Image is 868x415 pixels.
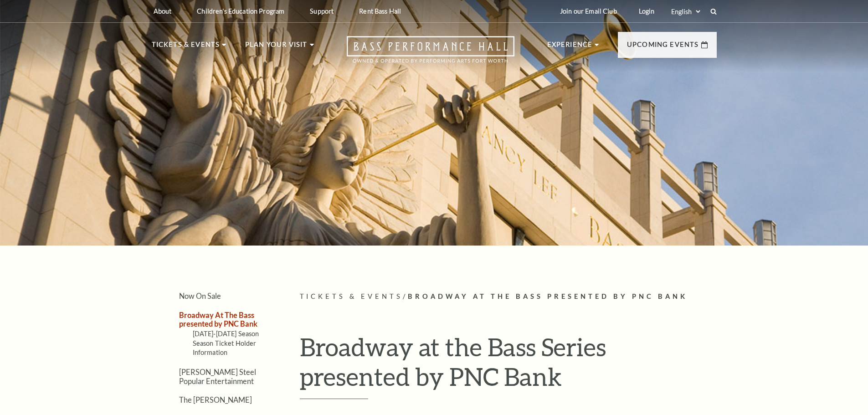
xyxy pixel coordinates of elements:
p: About [154,7,172,15]
p: Experience [547,39,593,56]
p: Upcoming Events [627,39,699,56]
p: Children's Education Program [197,7,284,15]
p: Plan Your Visit [245,39,308,56]
p: / [300,291,717,302]
a: Season Ticket Holder Information [193,339,257,356]
p: Tickets & Events [152,39,220,56]
a: [PERSON_NAME] Steel Popular Entertainment [179,368,256,385]
p: Rent Bass Hall [359,7,401,15]
span: Tickets & Events [300,292,403,300]
h1: Broadway at the Bass Series presented by PNC Bank [300,332,717,399]
select: Select: [669,7,702,16]
span: Broadway At The Bass presented by PNC Bank [408,292,688,300]
a: Broadway At The Bass presented by PNC Bank [179,311,257,328]
p: Support [310,7,334,15]
a: Now On Sale [179,292,221,300]
a: The [PERSON_NAME] [179,395,252,404]
a: [DATE]-[DATE] Season [193,330,259,338]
